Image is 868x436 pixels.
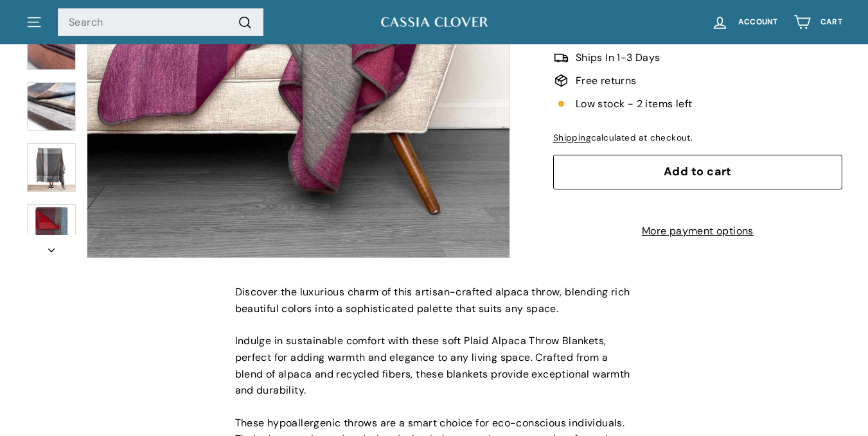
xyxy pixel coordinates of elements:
button: Next [26,236,77,259]
a: Cart [786,3,850,41]
span: Low stock - 2 items left [576,96,693,112]
span: Ships In 1-3 Days [576,49,660,66]
p: Indulge in sustainable comfort with these soft Plaid Alpaca Throw Blankets, perfect for adding wa... [235,333,633,398]
a: More payment options [553,223,842,240]
span: Account [738,18,778,26]
input: Search [58,8,263,37]
img: Alpaca Plaid Throw Blanket [27,204,76,253]
img: Alpaca Plaid Throw Blanket [27,143,76,192]
button: Add to cart [553,155,842,189]
img: Alpaca Plaid Throw Blanket [27,82,76,131]
a: Shipping [553,132,591,143]
span: Cart [820,18,842,26]
span: Add to cart [664,164,732,179]
img: Alpaca Plaid Throw Blanket [27,21,76,70]
div: calculated at checkout. [553,131,842,145]
a: Account [704,3,786,41]
span: Free returns [576,73,637,89]
p: Discover the luxurious charm of this artisan-crafted alpaca throw, blending rich beautiful colors... [235,284,633,317]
